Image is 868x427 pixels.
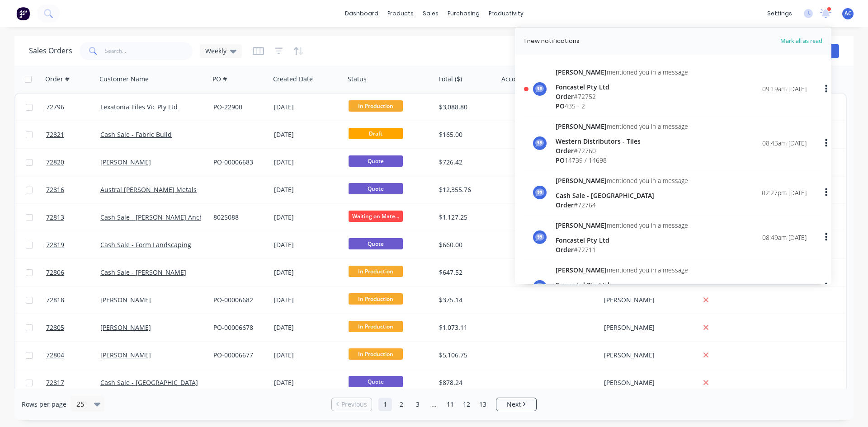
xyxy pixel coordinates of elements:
span: Rows per page [22,400,66,409]
span: Quote [349,183,403,194]
a: [PERSON_NAME] [100,158,151,166]
div: [PERSON_NAME] [604,323,660,332]
span: 72806 [46,268,64,277]
span: Order [556,92,574,101]
a: 72796 [46,94,100,121]
span: 72805 [46,323,64,332]
a: Page 12 [460,398,473,411]
div: $3,088.80 [439,103,492,112]
div: mentioned you in a message [556,265,688,275]
a: Cash Sale - Form Landscaping [100,240,191,249]
a: 72805 [46,314,100,341]
span: [PERSON_NAME] [556,68,607,76]
div: $878.24 [439,378,492,387]
div: 09:19am [DATE] [762,84,807,94]
div: mentioned you in a message [556,176,688,185]
span: Mark all as read [748,37,822,46]
a: 72820 [46,149,100,176]
div: Order # [45,75,69,84]
div: Foncastel Pty Ltd [556,82,688,92]
span: Draft [349,128,403,139]
div: 08:49am [DATE] [762,233,807,242]
span: Order [556,146,574,155]
div: PO-00006678 [213,323,264,332]
div: $5,106.75 [439,351,492,360]
a: dashboard [340,7,383,20]
span: Waiting on Mate... [349,211,403,222]
div: 08:43am [DATE] [762,138,807,148]
div: settings [763,7,797,20]
div: products [383,7,418,20]
div: [DATE] [274,296,341,305]
a: Page 11 [443,398,457,411]
span: 72817 [46,378,64,387]
div: purchasing [443,7,484,20]
a: 72816 [46,176,100,203]
div: [DATE] [274,268,341,277]
span: In Production [349,293,403,305]
div: [DATE] [274,213,341,222]
span: PO [556,102,565,110]
div: Created Date [273,75,313,84]
div: [DATE] [274,103,341,112]
div: [DATE] [274,130,341,139]
div: [PERSON_NAME] [604,296,660,305]
a: 72819 [46,231,100,258]
span: 72813 [46,213,64,222]
span: In Production [349,266,403,277]
div: $647.52 [439,268,492,277]
div: 14739 / 14698 [556,155,688,165]
div: 02:27pm [DATE] [762,188,807,197]
h1: Sales Orders [29,47,72,55]
span: Quote [349,376,403,387]
div: [DATE] [274,323,341,332]
a: 72806 [46,259,100,286]
div: PO-22900 [213,103,264,112]
a: Previous page [332,400,372,409]
div: Cash Sale - [GEOGRAPHIC_DATA] [556,191,688,200]
a: Lexatonia Tiles Vic Pty Ltd [100,103,178,111]
a: [PERSON_NAME] [100,351,151,359]
span: In Production [349,100,403,112]
a: 72818 [46,286,100,314]
a: Next page [496,400,536,409]
span: Quote [349,155,403,167]
span: 72820 [46,158,64,167]
div: Western Distributors - Tiles [556,136,688,146]
span: PO [556,156,565,164]
div: mentioned you in a message [556,67,688,77]
div: [PERSON_NAME] [604,351,660,360]
span: Next [507,400,521,409]
a: Austral [PERSON_NAME] Metals [100,185,197,194]
div: Foncastel Pty Ltd [556,280,688,290]
span: 72821 [46,130,64,139]
span: 72818 [46,296,64,305]
span: Previous [341,400,367,409]
a: 72813 [46,204,100,231]
div: # 72752 [556,92,688,101]
a: Cash Sale - [PERSON_NAME] [100,268,186,277]
div: # 72764 [556,200,688,210]
a: Page 2 [395,398,408,411]
span: In Production [349,348,403,360]
div: # 72711 [556,245,688,254]
a: Page 13 [476,398,490,411]
span: [PERSON_NAME] [556,176,607,185]
div: Accounting Order # [501,75,561,84]
span: Weekly [205,46,226,56]
div: $660.00 [439,240,492,249]
a: Cash Sale - Fabric Build [100,130,172,139]
div: $726.42 [439,158,492,167]
span: Quote [349,238,403,249]
div: 10:27am [DATE] [762,282,807,291]
div: # 72760 [556,146,688,155]
div: PO-00006682 [213,296,264,305]
img: Factory [16,7,30,20]
a: [PERSON_NAME] [100,323,151,332]
div: [DATE] [274,240,341,249]
div: [PERSON_NAME] [604,378,660,387]
a: 72804 [46,342,100,369]
span: Order [556,245,574,254]
div: Total ($) [438,75,462,84]
div: [DATE] [274,158,341,167]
